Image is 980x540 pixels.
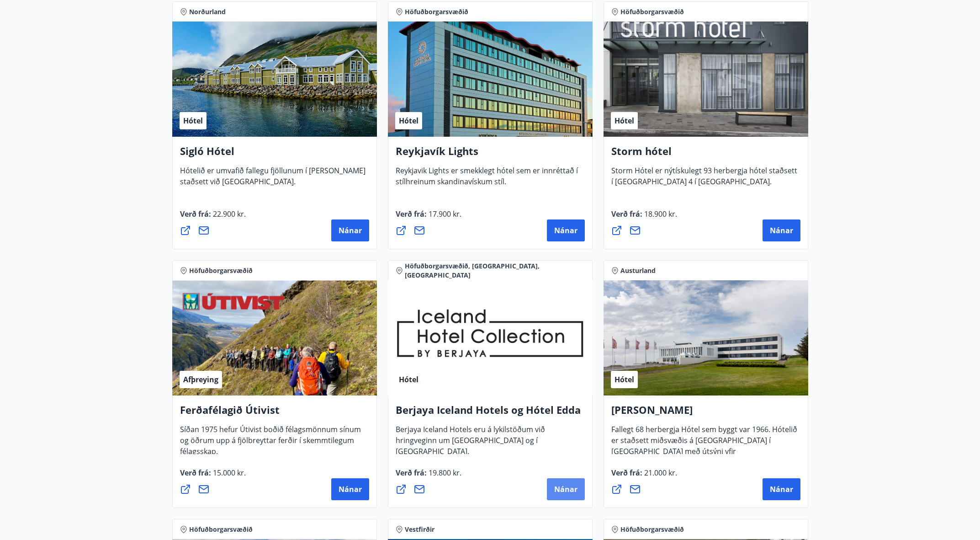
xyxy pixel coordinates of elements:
[331,219,369,241] button: Nánar
[211,468,246,478] span: 15.000 kr.
[189,525,253,534] span: Höfuðborgarsvæðið
[611,403,800,424] h4: [PERSON_NAME]
[180,468,246,485] span: Verð frá :
[396,209,461,226] span: Verð frá :
[180,166,366,194] span: Hótelið er umvafið fallegu fjöllunum í [PERSON_NAME] staðsett við [GEOGRAPHIC_DATA].
[396,166,578,194] span: Reykjavik Lights er smekklegt hótel sem er innréttað í stílhreinum skandinavískum stíl.
[554,484,577,494] span: Nánar
[180,403,369,424] h4: Ferðafélagið Útivist
[405,7,468,16] span: Höfuðborgarsvæðið
[547,478,585,500] button: Nánar
[620,7,684,16] span: Höfuðborgarsvæðið
[211,209,246,219] span: 22.900 kr.
[405,525,434,534] span: Vestfirðir
[396,403,585,424] h4: Berjaya Iceland Hotels og Hótel Edda
[547,219,585,241] button: Nánar
[183,374,218,385] span: Afþreying
[189,266,253,275] span: Höfuðborgarsvæðið
[611,468,677,485] span: Verð frá :
[180,209,246,226] span: Verð frá :
[396,144,585,165] h4: Reykjavík Lights
[763,219,800,241] button: Nánar
[611,144,800,165] h4: Storm hótel
[642,468,677,478] span: 21.000 kr.
[339,484,362,494] span: Nánar
[405,262,585,280] span: Höfuðborgarsvæðið, [GEOGRAPHIC_DATA], [GEOGRAPHIC_DATA]
[611,166,797,194] span: Storm Hótel er nýtískulegt 93 herbergja hótel staðsett í [GEOGRAPHIC_DATA] 4 í [GEOGRAPHIC_DATA].
[399,374,418,385] span: Hótel
[614,116,634,126] span: Hótel
[770,225,793,235] span: Nánar
[763,478,800,500] button: Nánar
[183,116,203,126] span: Hótel
[339,225,362,235] span: Nánar
[611,209,677,226] span: Verð frá :
[620,266,656,275] span: Austurland
[180,144,369,165] h4: Sigló Hótel
[554,225,577,235] span: Nánar
[614,374,634,385] span: Hótel
[427,209,461,219] span: 17.900 kr.
[620,525,684,534] span: Höfuðborgarsvæðið
[427,468,461,478] span: 19.800 kr.
[770,484,793,494] span: Nánar
[180,424,361,464] span: Síðan 1975 hefur Útivist boðið félagsmönnum sínum og öðrum upp á fjölbreyttar ferðir í skemmtileg...
[331,478,369,500] button: Nánar
[399,116,418,126] span: Hótel
[611,424,797,475] span: Fallegt 68 herbergja Hótel sem byggt var 1966. Hótelið er staðsett miðsvæðis á [GEOGRAPHIC_DATA] ...
[642,209,677,219] span: 18.900 kr.
[396,468,461,485] span: Verð frá :
[189,7,226,16] span: Norðurland
[396,424,545,464] span: Berjaya Iceland Hotels eru á lykilstöðum við hringveginn um [GEOGRAPHIC_DATA] og í [GEOGRAPHIC_DA...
